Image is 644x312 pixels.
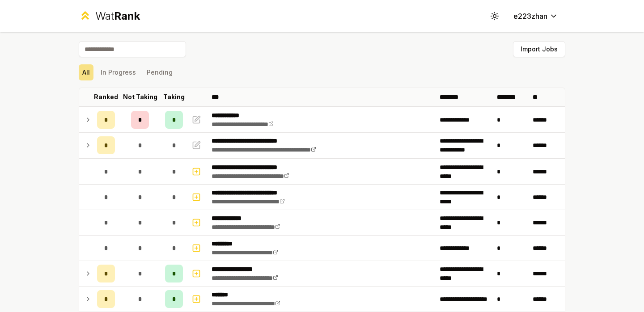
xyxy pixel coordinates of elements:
span: e223zhan [513,11,547,21]
div: Wat [95,9,140,23]
button: Import Jobs [513,41,565,57]
p: Ranked [94,93,118,101]
p: Not Taking [123,93,157,101]
span: Rank [114,9,140,22]
button: All [79,64,93,80]
button: Pending [143,64,176,80]
p: Taking [163,93,185,101]
a: WatRank [79,9,140,23]
button: In Progress [97,64,140,80]
button: e223zhan [506,8,565,24]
